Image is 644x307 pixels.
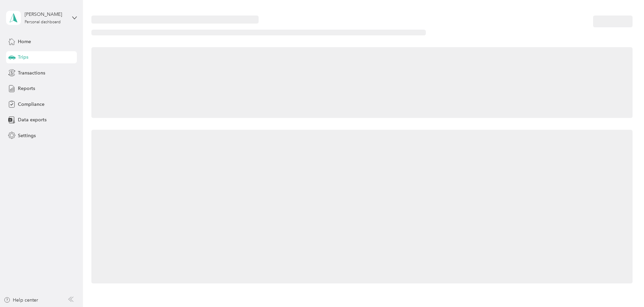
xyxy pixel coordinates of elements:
span: Transactions [18,69,45,76]
button: Help center [4,297,38,304]
iframe: Everlance-gr Chat Button Frame [606,269,644,307]
span: Home [18,38,31,45]
span: Compliance [18,101,45,108]
span: Data exports [18,116,47,123]
div: Personal dashboard [25,20,61,24]
div: [PERSON_NAME] [25,11,67,18]
span: Settings [18,132,36,139]
span: Trips [18,54,28,61]
span: Reports [18,85,35,92]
